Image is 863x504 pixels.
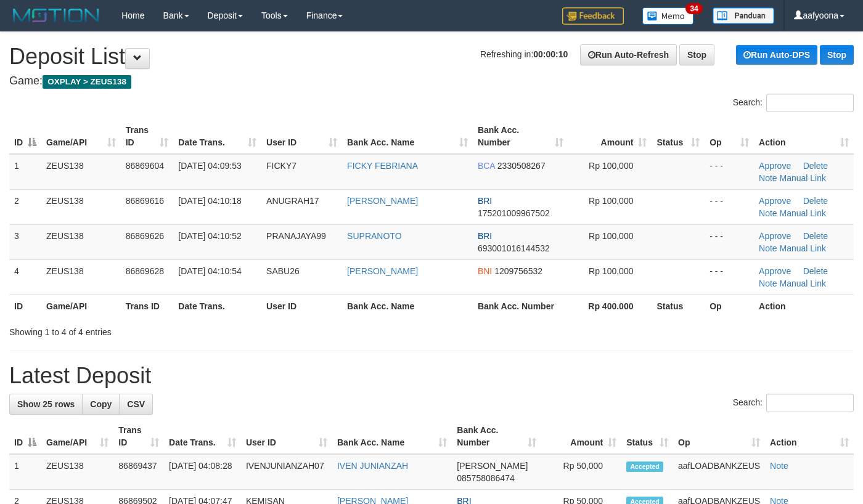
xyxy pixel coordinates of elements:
td: 86869437 [113,454,164,490]
a: Approve [759,161,791,171]
th: Op: activate to sort column ascending [705,119,754,154]
span: BCA [478,161,495,171]
td: - - - [705,224,754,259]
strong: 00:00:10 [533,49,568,59]
td: 1 [9,454,41,490]
a: Delete [803,231,828,241]
th: Bank Acc. Name: activate to sort column ascending [342,119,473,154]
th: Game/API [41,295,121,317]
a: IVEN JUNIANZAH [337,461,408,471]
span: Refreshing in: [480,49,568,59]
span: Rp 100,000 [589,161,633,171]
th: Op [705,295,754,317]
input: Search: [766,394,854,412]
td: ZEUS138 [41,454,113,490]
th: Bank Acc. Number: activate to sort column ascending [452,419,541,454]
th: User ID: activate to sort column ascending [241,419,332,454]
th: Trans ID: activate to sort column ascending [121,119,174,154]
span: 86869626 [126,231,164,241]
td: - - - [705,189,754,224]
span: Copy 2330508267 to clipboard [497,161,546,171]
td: 4 [9,259,41,295]
span: Rp 100,000 [589,231,633,241]
th: ID [9,295,41,317]
th: Status: activate to sort column ascending [621,419,673,454]
span: CSV [127,399,145,409]
th: Action [754,295,854,317]
td: ZEUS138 [41,189,121,224]
span: SABU26 [266,266,300,276]
td: - - - [705,259,754,295]
td: aafLOADBANKZEUS [673,454,765,490]
label: Search: [733,94,854,112]
th: Op: activate to sort column ascending [673,419,765,454]
span: [DATE] 04:10:54 [178,266,241,276]
th: Bank Acc. Number: activate to sort column ascending [473,119,568,154]
th: Trans ID: activate to sort column ascending [113,419,164,454]
a: Show 25 rows [9,394,83,415]
div: Showing 1 to 4 of 4 entries [9,321,350,338]
span: BRI [478,231,492,241]
span: 34 [685,3,702,14]
span: OXPLAY > ZEUS138 [43,75,131,89]
a: CSV [119,394,153,415]
h1: Deposit List [9,44,854,69]
span: Show 25 rows [17,399,75,409]
span: FICKY7 [266,161,297,171]
a: Run Auto-Refresh [580,44,677,65]
th: Game/API: activate to sort column ascending [41,119,121,154]
a: Approve [759,196,791,206]
th: Bank Acc. Name [342,295,473,317]
a: [PERSON_NAME] [347,266,418,276]
img: Feedback.jpg [562,7,624,25]
a: Manual Link [780,278,827,288]
a: [PERSON_NAME] [347,196,418,206]
span: [DATE] 04:10:52 [178,231,241,241]
span: [PERSON_NAME] [457,461,528,471]
a: Note [759,208,777,218]
th: User ID [261,295,342,317]
td: ZEUS138 [41,154,121,190]
span: 86869628 [126,266,164,276]
a: FICKY FEBRIANA [347,161,418,171]
img: MOTION_logo.png [9,6,103,25]
a: Delete [803,161,828,171]
h4: Game: [9,75,854,87]
span: Copy 693001016144532 to clipboard [478,243,550,253]
a: Copy [82,394,120,415]
span: Copy 175201009967502 to clipboard [478,208,550,218]
th: Status: activate to sort column ascending [652,119,705,154]
a: Delete [803,266,828,276]
td: 3 [9,224,41,259]
a: Note [759,173,777,183]
span: [DATE] 04:10:18 [178,196,241,206]
span: Copy 085758086474 to clipboard [457,473,514,483]
img: Button%20Memo.svg [642,7,694,25]
td: Rp 50,000 [541,454,621,490]
a: Stop [679,44,714,65]
th: Date Trans.: activate to sort column ascending [173,119,261,154]
th: Action: activate to sort column ascending [765,419,854,454]
a: Approve [759,266,791,276]
td: 2 [9,189,41,224]
span: 86869616 [126,196,164,206]
td: ZEUS138 [41,259,121,295]
th: Action: activate to sort column ascending [754,119,854,154]
th: ID: activate to sort column descending [9,119,41,154]
a: Manual Link [780,173,827,183]
span: Rp 100,000 [589,196,633,206]
th: Rp 400.000 [568,295,652,317]
th: Amount: activate to sort column ascending [541,419,621,454]
span: [DATE] 04:09:53 [178,161,241,171]
span: BNI [478,266,492,276]
th: Game/API: activate to sort column ascending [41,419,113,454]
a: Delete [803,196,828,206]
td: 1 [9,154,41,190]
span: Copy [90,399,112,409]
th: Date Trans.: activate to sort column ascending [164,419,241,454]
span: Rp 100,000 [589,266,633,276]
th: Status [652,295,705,317]
span: BRI [478,196,492,206]
img: panduan.png [713,7,774,24]
h1: Latest Deposit [9,364,854,388]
